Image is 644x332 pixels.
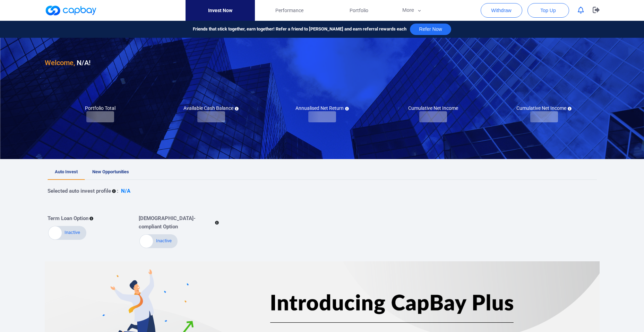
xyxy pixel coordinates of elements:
span: New Opportunities [92,169,129,174]
span: Top Up [540,7,556,14]
h5: Cumulative Net Income [408,105,458,111]
p: N/A [121,187,130,195]
span: Portfolio [350,7,368,14]
p: : [117,187,118,195]
button: Refer Now [410,24,451,35]
span: Auto Invest [55,169,78,174]
h5: Portfolio Total [85,105,115,111]
p: [DEMOGRAPHIC_DATA]-compliant Option [139,214,214,231]
span: Friends that stick together, earn together! Refer a friend to [PERSON_NAME] and earn referral rew... [193,26,406,33]
button: Top Up [527,3,569,18]
span: Performance [275,7,303,14]
button: Withdraw [481,3,522,18]
span: Welcome, [45,59,75,67]
h5: Annualised Net Return [295,105,349,111]
p: Term Loan Option [48,214,88,222]
p: Selected auto invest profile [48,187,111,195]
h5: Cumulative Net Income [516,105,572,111]
h3: N/A ! [45,57,91,68]
h5: Available Cash Balance [183,105,239,111]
